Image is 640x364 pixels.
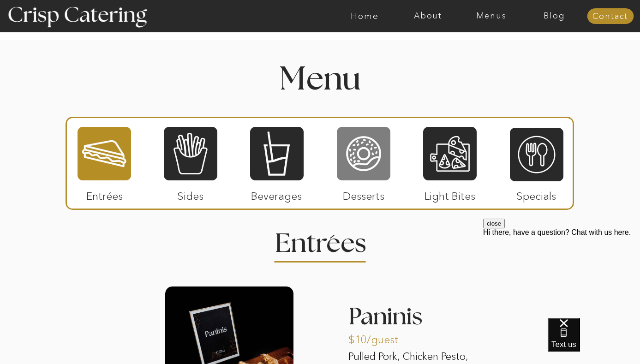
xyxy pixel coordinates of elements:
h3: Paninis [348,305,477,334]
a: About [396,12,460,21]
a: Contact [587,12,634,21]
p: Specials [506,180,567,207]
a: Home [333,12,396,21]
iframe: podium webchat widget bubble [548,318,640,364]
p: Light Bites [419,180,481,207]
iframe: podium webchat widget prompt [483,219,640,329]
a: Menus [460,12,523,21]
a: Blog [523,12,586,21]
h2: Entrees [275,231,365,249]
p: Beverages [246,180,307,207]
p: Desserts [333,180,395,207]
p: Sides [160,180,221,207]
p: Entrées [74,180,135,207]
p: $10/guest [348,324,410,351]
h1: Menu [192,64,449,91]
